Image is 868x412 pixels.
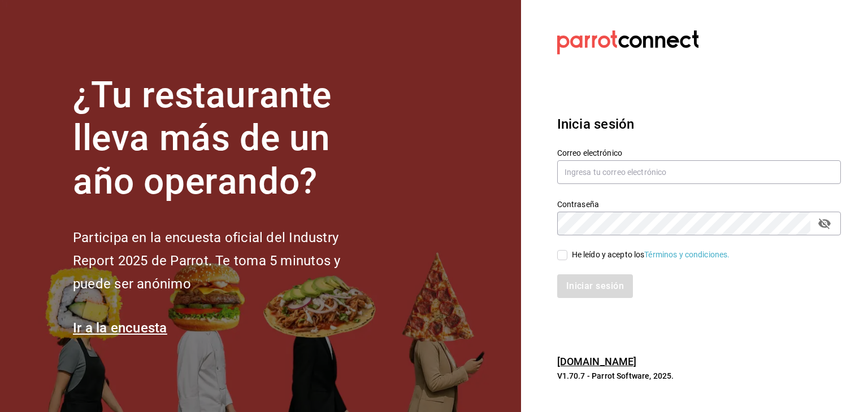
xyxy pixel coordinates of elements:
label: Correo electrónico [557,148,841,156]
h2: Participa en la encuesta oficial del Industry Report 2025 de Parrot. Te toma 5 minutos y puede se... [73,226,378,295]
button: passwordField [815,214,834,233]
a: [DOMAIN_NAME] [557,356,637,367]
h1: ¿Tu restaurante lleva más de un año operando? [73,74,378,204]
div: He leído y acepto los [572,249,730,261]
a: Ir a la encuesta [73,320,167,336]
label: Contraseña [557,200,841,208]
h3: Inicia sesión [557,114,841,134]
a: Términos y condiciones. [644,250,730,259]
p: V1.70.7 - Parrot Software, 2025. [557,370,841,382]
input: Ingresa tu correo electrónico [557,160,841,184]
